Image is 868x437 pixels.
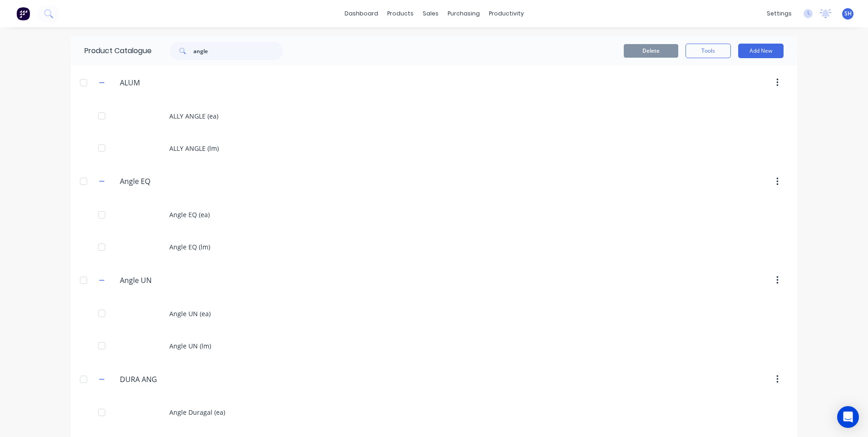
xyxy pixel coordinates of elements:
[193,42,283,60] input: Search...
[120,275,227,286] input: Enter category name
[71,199,797,231] div: Angle EQ (ea)
[624,44,678,58] button: Delete
[71,36,152,65] div: Product Catalogue
[762,7,796,20] div: settings
[16,7,30,20] img: Factory
[383,7,418,20] div: products
[837,406,859,428] div: Open Intercom Messenger
[71,298,797,330] div: Angle UN (ea)
[340,7,383,20] a: dashboard
[120,77,227,88] input: Enter category name
[686,44,731,58] button: Tools
[443,7,484,20] div: purchasing
[71,231,797,263] div: Angle EQ (lm)
[120,374,227,385] input: Enter category name
[738,44,784,58] button: Add New
[484,7,528,20] div: productivity
[844,10,852,18] span: SH
[71,132,797,164] div: ALLY ANGLE (lm)
[71,100,797,132] div: ALLY ANGLE (ea)
[418,7,443,20] div: sales
[120,176,227,187] input: Enter category name
[71,396,797,428] div: Angle Duragal (ea)
[71,330,797,362] div: Angle UN (lm)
